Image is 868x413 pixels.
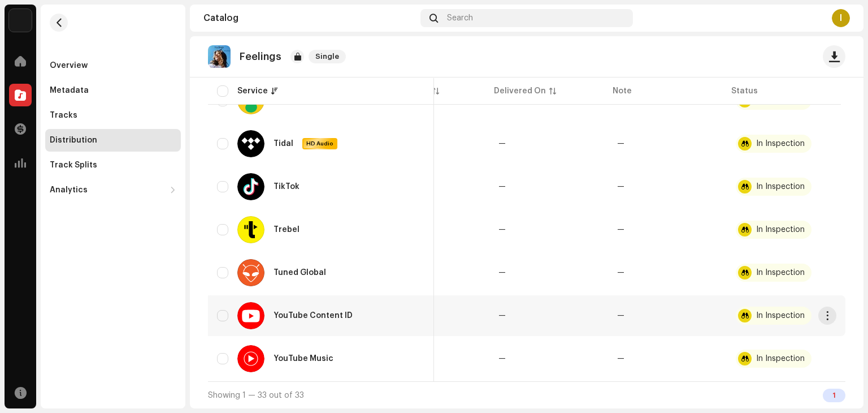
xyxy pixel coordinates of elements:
re-m-nav-item: Distribution [45,129,181,152]
div: In Inspection [756,312,805,320]
div: Trebel [274,226,300,234]
div: Tracks [50,111,77,120]
re-m-nav-dropdown: Analytics [45,179,181,201]
re-a-table-badge: — [617,355,624,363]
span: Single [309,50,346,63]
span: — [498,269,506,277]
div: Tidal [274,140,293,148]
div: I [832,9,850,27]
div: Service [237,85,268,97]
div: Metadata [50,86,89,95]
div: In Inspection [756,355,805,363]
span: — [498,226,506,234]
img: 3bdc119d-ef2f-4d41-acde-c0e9095fc35a [9,9,32,32]
div: Analytics [50,186,88,195]
div: Delivered On [494,85,546,97]
img: 6ac6af4b-30c5-476c-9f70-a38f8b9d3ab7 [208,45,231,68]
div: TikTok [274,183,300,191]
re-m-nav-item: Tracks [45,104,181,127]
div: Catalog [203,14,416,23]
span: — [498,312,506,320]
div: In Inspection [756,226,805,234]
div: Overview [50,61,88,70]
re-a-table-badge: — [617,140,624,148]
re-m-nav-item: Metadata [45,79,181,102]
div: In Inspection [756,140,805,148]
re-a-table-badge: — [617,269,624,277]
span: Search [447,14,473,23]
span: HD Audio [303,140,336,148]
div: In Inspection [756,269,805,277]
span: Showing 1 — 33 out of 33 [208,392,304,399]
re-m-nav-item: Overview [45,54,181,77]
span: — [498,183,506,191]
div: Distribution [50,136,97,145]
div: YouTube Music [274,355,333,363]
re-a-table-badge: — [617,226,624,234]
div: Track Splits [50,161,97,170]
re-m-nav-item: Track Splits [45,154,181,177]
re-a-table-badge: — [617,183,624,191]
div: YouTube Content ID [274,312,353,320]
div: Tuned Global [274,269,326,277]
span: — [498,140,506,148]
div: 1 [823,389,845,402]
p: Feelings [240,51,281,63]
re-a-table-badge: — [617,312,624,320]
div: In Inspection [756,183,805,191]
span: — [498,355,506,363]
